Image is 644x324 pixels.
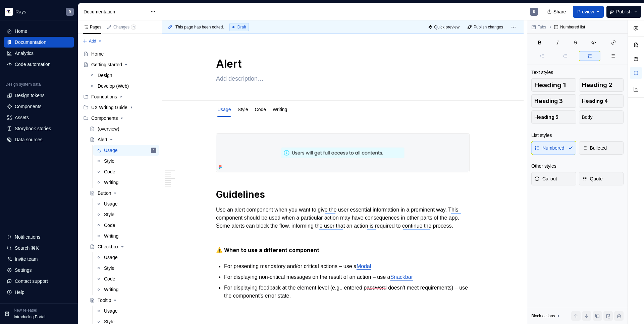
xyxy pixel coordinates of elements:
[4,112,74,123] a: Assets
[15,114,29,121] div: Assets
[91,104,127,111] div: UX Writing Guide
[224,262,470,270] p: For presenting mandatory and/or critical actions – use a
[252,102,269,116] div: Code
[93,145,159,156] a: UsageR
[87,124,159,134] a: (overview)
[533,9,535,14] div: R
[89,38,96,44] span: Add
[465,22,506,32] button: Publish changes
[579,78,624,92] button: Heading 2
[5,82,41,87] div: Design system data
[15,103,41,110] div: Components
[217,107,231,112] a: Usage
[93,209,159,220] a: Style
[98,136,107,143] div: Alert
[104,254,117,261] div: Usage
[104,147,117,154] div: Usage
[87,134,159,145] a: Alert
[4,90,74,101] a: Design tokens
[553,8,566,15] span: Share
[93,166,159,177] a: Code
[531,172,576,185] button: Callout
[87,70,159,81] a: Design
[104,275,115,282] div: Code
[474,24,503,30] span: Publish changes
[534,114,558,120] span: Heading 5
[15,245,39,251] div: Search ⌘K
[131,24,136,30] span: 1
[544,6,570,18] button: Share
[534,82,566,88] span: Heading 1
[87,81,159,91] a: Develop (Web)
[98,126,119,132] div: (overview)
[15,256,38,262] div: Invite team
[93,263,159,273] a: Style
[534,98,563,104] span: Heading 3
[4,101,74,112] a: Components
[104,265,114,271] div: Style
[4,26,74,36] a: Home
[531,132,552,139] div: List styles
[93,198,159,209] a: Usage
[582,175,603,182] span: Quote
[93,220,159,231] a: Code
[93,252,159,263] a: Usage
[93,156,159,166] a: Style
[4,287,74,298] button: Help
[531,69,553,76] div: Text styles
[216,247,319,253] strong: ⚠️ When to use a different component
[80,59,159,70] a: Getting started
[69,9,71,14] div: R
[15,8,26,15] div: Rays
[15,92,45,99] div: Design tokens
[235,102,251,116] div: Style
[80,113,159,124] div: Components
[577,8,594,15] span: Preview
[5,8,13,16] img: 6d3517f2-c9be-42ef-a17d-43333b4a1852.png
[93,177,159,188] a: Writing
[175,24,224,30] span: This page has been edited.
[4,232,74,242] button: Notifications
[15,50,34,57] div: Analytics
[153,147,154,154] div: R
[80,36,104,46] button: Add
[531,110,576,124] button: Heading 5
[104,211,114,218] div: Style
[98,243,118,250] div: Checkbox
[104,158,114,164] div: Style
[582,114,593,120] span: Body
[98,83,129,89] div: Develop (Web)
[93,231,159,241] a: Writing
[15,289,24,296] div: Help
[237,24,246,30] span: Draft
[390,274,413,280] a: Snackbar
[216,134,469,172] img: c295e5f9-0cd6-46fa-b8b4-0b6b6695320e.png
[573,6,604,18] button: Preview
[4,37,74,48] a: Documentation
[104,179,118,186] div: Writing
[538,24,546,30] span: Tabs
[87,188,159,198] a: Button
[529,22,549,32] button: Tabs
[531,94,576,108] button: Heading 3
[216,206,470,230] p: Use an alert component when you want to give the user essential information in a prominent way. T...
[104,308,117,314] div: Usage
[531,313,555,319] div: Block actions
[4,276,74,287] button: Contact support
[15,39,46,46] div: Documentation
[93,306,159,316] a: Usage
[255,107,266,112] a: Code
[237,107,248,112] a: Style
[98,297,111,304] div: Tooltip
[93,284,159,295] a: Writing
[104,200,117,207] div: Usage
[582,82,612,88] span: Heading 2
[582,98,608,104] span: Heading 4
[215,102,233,116] div: Usage
[4,254,74,264] a: Invite team
[224,273,470,281] p: For displaying non-critical messages on the result of an action – use a
[15,278,48,285] div: Contact support
[15,125,51,132] div: Storybook stories
[357,263,371,269] a: Modal
[531,78,576,92] button: Heading 1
